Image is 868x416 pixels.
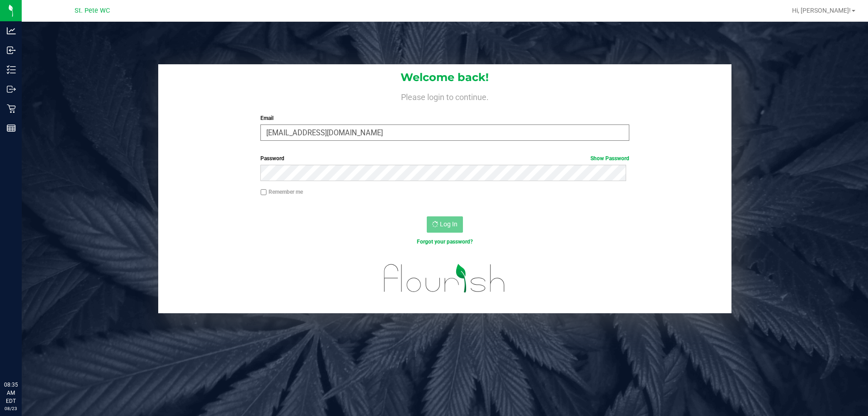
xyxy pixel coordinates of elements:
[260,188,303,196] label: Remember me
[7,85,16,94] inline-svg: Outbound
[260,114,629,122] label: Email
[373,255,516,301] img: flourish_logo.svg
[158,72,731,83] h1: Welcome back!
[7,46,16,55] inline-svg: Inbound
[7,26,16,35] inline-svg: Analytics
[4,381,18,405] p: 08:35 AM EDT
[260,155,284,162] span: Password
[4,405,18,412] p: 08/23
[417,239,473,245] a: Forgot your password?
[260,189,267,196] input: Remember me
[75,7,110,14] span: St. Pete WC
[792,7,851,14] span: Hi, [PERSON_NAME]!
[590,155,629,162] a: Show Password
[7,124,16,133] inline-svg: Reports
[440,220,458,228] span: Log In
[158,91,731,101] h4: Please login to continue.
[7,65,16,74] inline-svg: Inventory
[7,104,16,113] inline-svg: Retail
[427,216,463,233] button: Log In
